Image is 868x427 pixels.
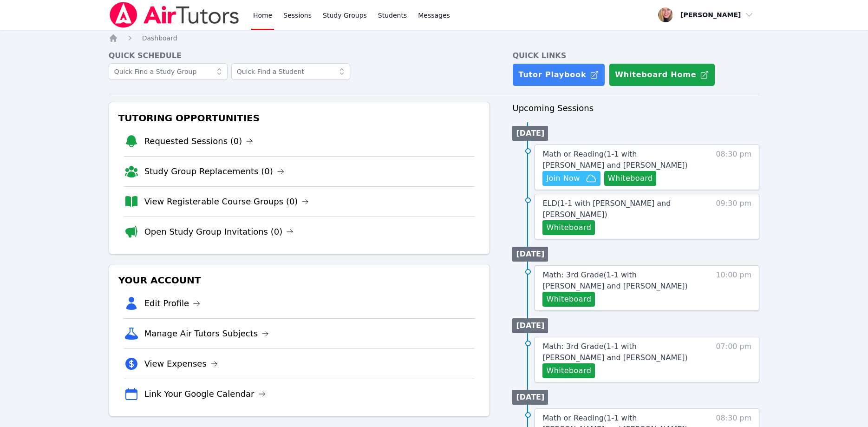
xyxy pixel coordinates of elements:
span: 10:00 pm [716,269,751,307]
button: Whiteboard [542,292,595,307]
span: 07:00 pm [716,341,751,378]
span: Messages [418,11,450,20]
button: Whiteboard [542,220,595,235]
h3: Tutoring Opportunities [117,110,483,126]
a: Math or Reading(1-1 with [PERSON_NAME] and [PERSON_NAME]) [542,149,699,171]
span: 08:30 pm [716,149,751,186]
a: Link Your Google Calendar [144,388,266,401]
a: Dashboard [142,33,177,43]
span: ELD ( 1-1 with [PERSON_NAME] and [PERSON_NAME] ) [542,199,671,219]
a: ELD(1-1 with [PERSON_NAME] and [PERSON_NAME]) [542,198,699,220]
nav: Breadcrumb [109,33,760,43]
a: Tutor Playbook [512,63,605,86]
li: [DATE] [512,318,548,333]
span: 09:30 pm [716,198,751,235]
button: Whiteboard [604,171,657,186]
img: Air Tutors [109,2,240,28]
button: Join Now [542,171,600,186]
a: Open Study Group Invitations (0) [144,225,294,238]
a: Edit Profile [144,297,201,310]
li: [DATE] [512,390,548,405]
a: View Registerable Course Groups (0) [144,195,309,208]
span: Join Now [546,173,580,184]
h3: Your Account [117,272,483,289]
a: Math: 3rd Grade(1-1 with [PERSON_NAME] and [PERSON_NAME]) [542,341,699,363]
button: Whiteboard Home [609,63,715,86]
span: Math or Reading ( 1-1 with [PERSON_NAME] and [PERSON_NAME] ) [542,150,687,170]
input: Quick Find a Study Group [109,63,228,80]
span: Math: 3rd Grade ( 1-1 with [PERSON_NAME] and [PERSON_NAME] ) [542,342,687,362]
li: [DATE] [512,247,548,262]
a: Math: 3rd Grade(1-1 with [PERSON_NAME] and [PERSON_NAME]) [542,269,699,292]
h4: Quick Schedule [109,50,490,61]
span: Dashboard [142,34,177,42]
input: Quick Find a Student [231,63,350,80]
a: View Expenses [144,357,218,370]
a: Manage Air Tutors Subjects [144,327,269,340]
h3: Upcoming Sessions [512,102,759,115]
a: Study Group Replacements (0) [144,165,284,178]
span: Math: 3rd Grade ( 1-1 with [PERSON_NAME] and [PERSON_NAME] ) [542,270,687,290]
button: Whiteboard [542,363,595,378]
h4: Quick Links [512,50,759,61]
a: Requested Sessions (0) [144,135,254,148]
li: [DATE] [512,126,548,141]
